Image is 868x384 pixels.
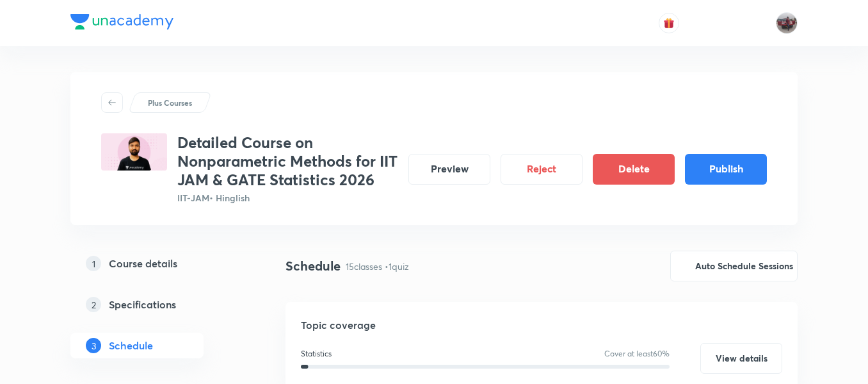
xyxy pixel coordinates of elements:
button: View details [700,343,782,374]
h5: Course details [109,256,177,271]
h3: Detailed Course on Nonparametric Methods for IIT JAM & GATE Statistics 2026 [177,133,398,188]
img: 8582C1A5-0103-4302-BD7F-1C42FD7B387F_plus.png [101,133,167,171]
p: 15 classes [346,260,382,273]
p: IIT-JAM • Hinglish [177,191,398,205]
p: • 1 quiz [385,260,409,273]
h4: Schedule [285,256,341,276]
img: avatar [663,17,675,29]
img: amirhussain Hussain [776,12,798,34]
button: Publish [685,154,767,185]
button: Reject [501,154,583,185]
button: Preview [408,154,490,185]
a: Company Logo [70,14,173,33]
p: 2 [86,297,101,312]
img: google [675,258,690,274]
h5: Schedule [109,338,153,353]
a: 1Course details [70,251,245,276]
a: 2Specifications [70,292,245,317]
p: Cover at least 60 % [604,348,670,360]
p: Statistics [301,348,332,360]
p: 3 [86,338,101,353]
button: avatar [659,13,679,33]
p: Plus Courses [148,97,192,108]
img: Company Logo [70,14,173,29]
h5: Specifications [109,297,176,312]
p: 1 [86,256,101,271]
h5: Topic coverage [301,317,782,333]
button: Auto Schedule Sessions [670,251,798,281]
button: Delete [593,154,675,185]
